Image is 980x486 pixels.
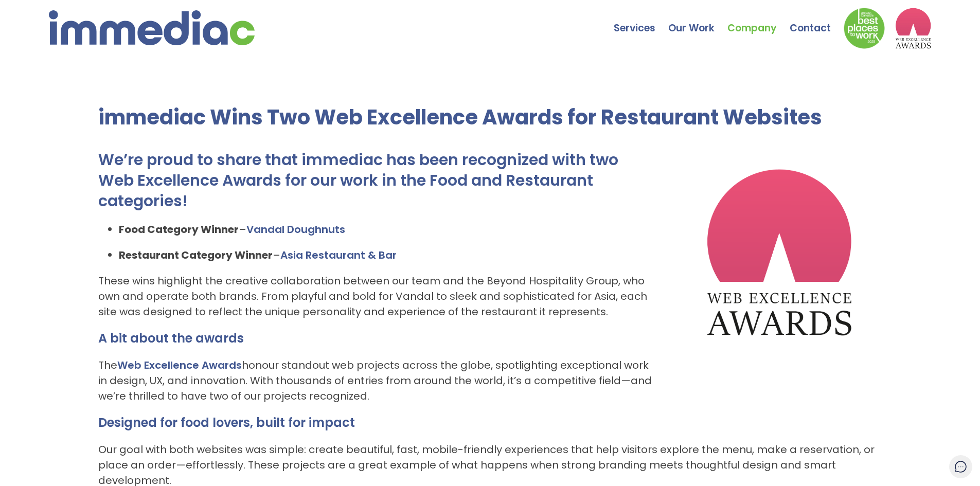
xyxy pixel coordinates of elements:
[119,247,882,263] p: –
[117,358,242,372] a: Web Excellence Awards
[98,273,882,319] p: These wins highlight the creative collaboration between our team and the Beyond Hospitality Group...
[98,330,882,347] h3: A bit about the awards
[668,3,727,39] a: Our Work
[98,103,882,132] h1: immediac Wins Two Web Excellence Awards for Restaurant Websites
[98,414,882,431] h3: Designed for food lovers, built for impact
[119,222,239,237] strong: Food Category Winner
[119,222,882,237] p: –
[119,248,273,262] strong: Restaurant Category Winner
[98,357,882,404] p: The honour standout web projects across the globe, spotlighting exceptional work in design, UX, a...
[844,8,885,49] img: Down
[790,3,844,39] a: Contact
[614,3,668,39] a: Services
[727,3,790,39] a: Company
[280,248,397,262] a: Asia Restaurant & Bar
[98,150,882,211] h2: We’re proud to share that immediac has been recognized with two Web Excellence Awards for our wor...
[895,8,931,49] img: logo2_wea_nobg.webp
[49,10,255,45] img: immediac
[246,222,345,237] a: Vandal Doughnuts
